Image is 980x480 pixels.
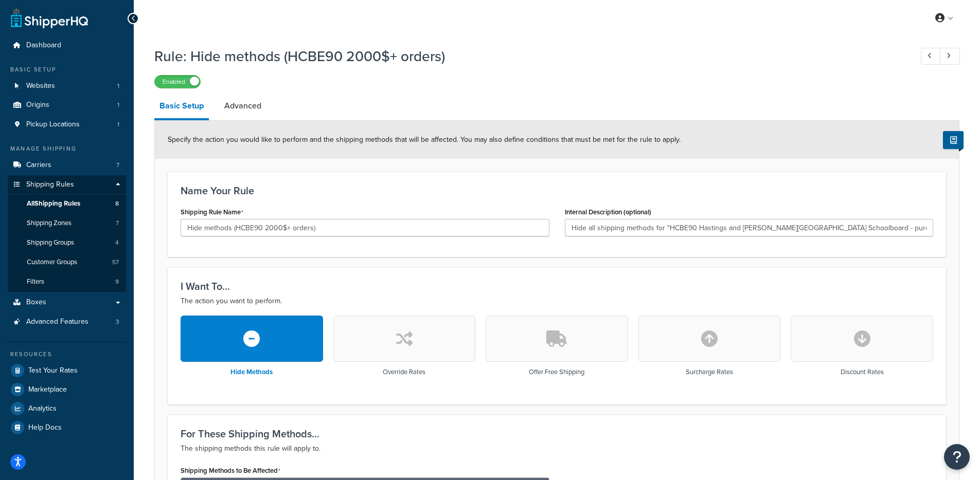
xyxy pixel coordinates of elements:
p: The action you want to perform. [181,295,933,307]
a: Shipping Groups4 [8,233,126,252]
li: Pickup Locations [8,115,126,134]
span: 7 [116,219,119,228]
h3: Override Rates [383,368,425,376]
li: Websites [8,77,126,96]
a: Marketplace [8,380,126,399]
a: Next Record [940,48,960,65]
li: Advanced Features [8,312,126,331]
li: Shipping Groups [8,233,126,252]
span: 1 [117,82,119,90]
span: Help Docs [28,423,62,432]
span: 9 [115,278,119,286]
h3: Name Your Rule [181,185,933,196]
li: Shipping Zones [8,214,126,233]
div: Manage Shipping [8,144,126,153]
li: Filters [8,272,126,291]
button: Open Resource Center [944,444,970,470]
a: Customer Groups57 [8,253,126,272]
a: Shipping Rules [8,175,126,194]
span: Dashboard [26,41,61,50]
span: Specify the action you would like to perform and the shipping methods that will be affected. You ... [168,134,681,145]
li: Carriers [8,156,126,175]
span: Shipping Groups [27,238,74,247]
span: Customer Groups [27,258,77,267]
a: Filters9 [8,272,126,291]
span: Shipping Zones [27,219,72,228]
a: Advanced [219,94,266,118]
span: Analytics [28,404,57,413]
span: Pickup Locations [26,120,80,129]
label: Shipping Rule Name [181,208,243,216]
a: Shipping Zones7 [8,214,126,233]
label: Enabled [155,76,200,88]
li: Origins [8,96,126,115]
div: Resources [8,350,126,359]
span: Websites [26,82,55,90]
h3: Discount Rates [841,368,884,376]
span: 57 [112,258,119,267]
span: Test Your Rates [28,366,78,375]
span: 1 [117,101,119,109]
span: 1 [117,120,119,129]
li: Customer Groups [8,253,126,272]
a: Origins1 [8,96,126,115]
span: Boxes [26,298,46,307]
span: Filters [27,278,44,286]
label: Internal Description (optional) [565,208,651,216]
button: Show Help Docs [943,131,964,149]
a: Help Docs [8,418,126,437]
a: Websites1 [8,77,126,96]
span: Marketplace [28,385,67,394]
a: Pickup Locations1 [8,115,126,134]
span: Shipping Rules [26,180,74,189]
a: AllShipping Rules8 [8,194,126,213]
a: Dashboard [8,36,126,55]
a: Analytics [8,399,126,418]
h3: Surcharge Rates [686,368,733,376]
span: 8 [115,199,119,208]
a: Advanced Features3 [8,312,126,331]
a: Carriers7 [8,156,126,175]
li: Shipping Rules [8,175,126,292]
span: 4 [115,238,119,247]
span: Advanced Features [26,318,88,326]
h3: For These Shipping Methods... [181,428,933,439]
h3: Offer Free Shipping [529,368,584,376]
a: Basic Setup [154,94,209,120]
span: 3 [116,318,119,326]
h3: I Want To... [181,281,933,292]
a: Test Your Rates [8,361,126,380]
span: Origins [26,101,49,109]
p: The shipping methods this rule will apply to. [181,442,933,455]
span: Carriers [26,161,51,170]
div: Basic Setup [8,65,126,74]
a: Previous Record [921,48,941,65]
h1: Rule: Hide methods (HCBE90 2000$+ orders) [154,46,902,66]
label: Shipping Methods to Be Affected [181,467,280,475]
h3: Hide Methods [230,368,273,376]
span: All Shipping Rules [27,199,80,208]
span: 7 [116,161,119,170]
a: Boxes [8,293,126,312]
